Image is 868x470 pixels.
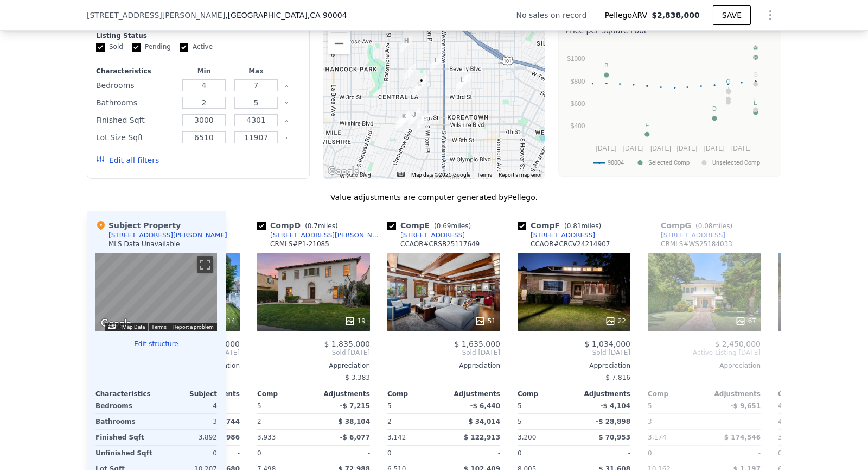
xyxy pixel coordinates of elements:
[608,159,624,166] text: 90004
[648,414,702,429] div: 3
[314,390,370,398] div: Adjustments
[95,340,217,348] button: Edit structure
[623,145,644,152] text: [DATE]
[596,418,630,425] span: -$ 28,898
[518,434,536,441] span: 3,200
[724,434,761,441] span: $ 174,546
[731,402,761,410] span: -$ 9,651
[408,109,420,128] div: 667 S Bronson Ave
[565,38,774,174] div: A chart.
[301,222,342,230] span: ( miles)
[257,449,261,457] span: 0
[158,446,217,461] div: 0
[96,155,159,166] button: Edit all filters
[596,145,617,152] text: [DATE]
[257,231,383,240] a: [STREET_ADDRESS][PERSON_NAME]
[531,240,610,248] div: CCAOR # CRCV24214907
[95,390,156,398] div: Characteristics
[518,449,522,457] span: 0
[454,340,500,348] span: $ 1,635,000
[727,78,730,85] text: J
[778,220,867,231] div: Comp H
[180,42,213,52] label: Active
[499,172,542,178] a: Report a map error
[325,165,361,179] a: Open this area in Google Maps (opens a new window)
[560,222,605,230] span: ( miles)
[95,253,217,331] div: Map
[225,10,347,21] span: , [GEOGRAPHIC_DATA]
[108,231,227,240] div: [STREET_ADDRESS][PERSON_NAME]
[648,434,666,441] span: 3,174
[95,398,154,413] div: Bedrooms
[518,348,630,357] span: Sold [DATE]
[108,324,116,329] button: Keyboard shortcuts
[518,414,572,429] div: 5
[605,374,630,381] span: $ 7,816
[648,370,761,385] div: -
[759,4,781,26] button: Show Options
[468,418,500,425] span: $ 34,014
[430,222,475,230] span: ( miles)
[661,240,732,248] div: CRMLS # WS25184033
[95,430,154,445] div: Finished Sqft
[257,414,311,429] div: 2
[648,348,761,357] span: Active Listing [DATE]
[456,74,468,93] div: 229 S Kingsley Dr
[87,10,225,21] span: [STREET_ADDRESS][PERSON_NAME]
[108,240,180,248] div: MLS Data Unavailable
[475,316,496,327] div: 51
[400,240,480,248] div: CCAOR # CRSB25117649
[387,231,465,240] a: [STREET_ADDRESS]
[567,55,585,62] text: $1000
[712,159,760,166] text: Unselected Comp
[284,101,289,105] button: Clear
[778,449,782,457] span: 0
[648,402,652,410] span: 5
[132,43,141,52] input: Pending
[518,390,574,398] div: Comp
[284,136,289,140] button: Clear
[96,43,105,52] input: Sold
[754,54,758,60] text: H
[571,78,585,85] text: $800
[778,402,782,410] span: 4
[727,86,729,93] text: I
[648,390,704,398] div: Comp
[387,390,444,398] div: Comp
[308,222,318,230] span: 0.7
[645,122,649,128] text: F
[567,222,582,230] span: 0.81
[257,361,370,370] div: Appreciation
[661,231,725,240] div: [STREET_ADDRESS]
[754,45,758,51] text: A
[387,370,500,385] div: -
[571,100,585,108] text: $600
[778,434,796,441] span: 3,000
[411,172,470,178] span: Map data ©2025 Google
[754,97,757,103] text: L
[284,118,289,123] button: Clear
[691,222,737,230] span: ( miles)
[470,402,500,410] span: -$ 6,440
[95,414,154,429] div: Bathrooms
[464,434,500,441] span: $ 122,913
[328,33,350,54] button: Zoom out
[95,446,154,461] div: Unfinished Sqft
[648,159,690,166] text: Selected Comp
[571,122,585,130] text: $400
[96,130,176,145] div: Lot Size Sqft
[387,449,392,457] span: 0
[387,348,500,357] span: Sold [DATE]
[706,446,761,461] div: -
[518,402,522,410] span: 5
[95,253,217,331] div: Street View
[180,43,188,52] input: Active
[576,446,630,461] div: -
[778,414,832,429] div: 4
[344,316,366,327] div: 19
[400,35,412,54] div: 555 N Plymouth Blvd
[648,220,737,231] div: Comp G
[698,222,713,230] span: 0.08
[96,112,176,128] div: Finished Sqft
[437,222,451,230] span: 0.69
